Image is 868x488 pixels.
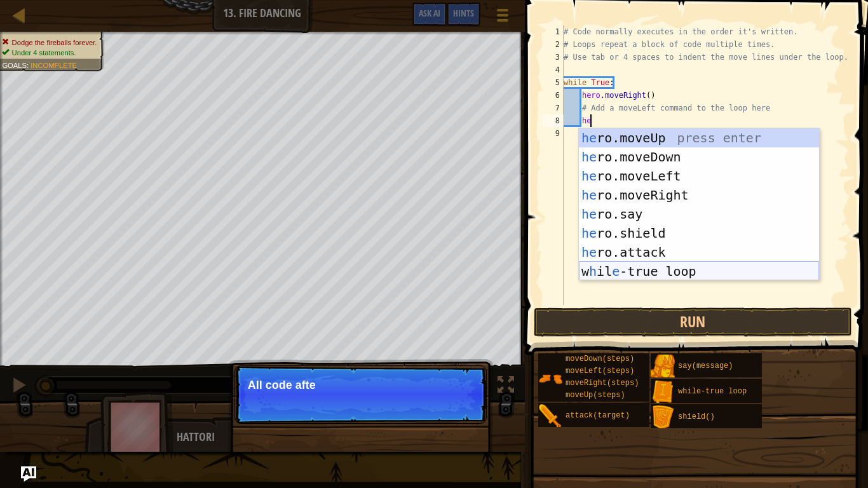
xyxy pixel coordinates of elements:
div: 6 [543,89,564,102]
li: Under 4 statements. [2,48,97,58]
span: moveDown(steps) [566,355,634,363]
div: 8 [543,114,564,127]
img: portrait.png [651,355,675,379]
button: Show game menu [487,3,519,32]
img: portrait.png [538,367,562,391]
span: Under 4 statements. [12,48,76,57]
span: moveLeft(steps) [566,367,634,376]
span: Dodge the fireballs forever. [12,38,97,46]
span: moveUp(steps) [566,391,625,400]
span: Ask AI [419,7,440,19]
span: Incomplete [31,61,77,69]
span: Goals [2,61,27,69]
span: shield() [678,412,715,421]
span: while-true loop [678,387,747,396]
p: All code afte [248,379,473,391]
li: Dodge the fireballs forever. [2,37,97,48]
span: moveRight(steps) [566,379,639,388]
div: 4 [543,64,564,76]
div: 7 [543,102,564,114]
div: 9 [543,127,564,140]
span: : [27,61,31,69]
img: portrait.png [651,405,675,430]
span: attack(target) [566,411,630,420]
div: 1 [543,25,564,38]
img: portrait.png [651,380,675,404]
button: Ask AI [412,3,447,26]
button: Ask AI [21,466,36,482]
div: 3 [543,51,564,64]
img: portrait.png [538,404,562,428]
span: Hints [453,7,474,19]
span: say(message) [678,362,733,370]
button: Run [534,308,852,337]
div: 2 [543,38,564,51]
div: 5 [543,76,564,89]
